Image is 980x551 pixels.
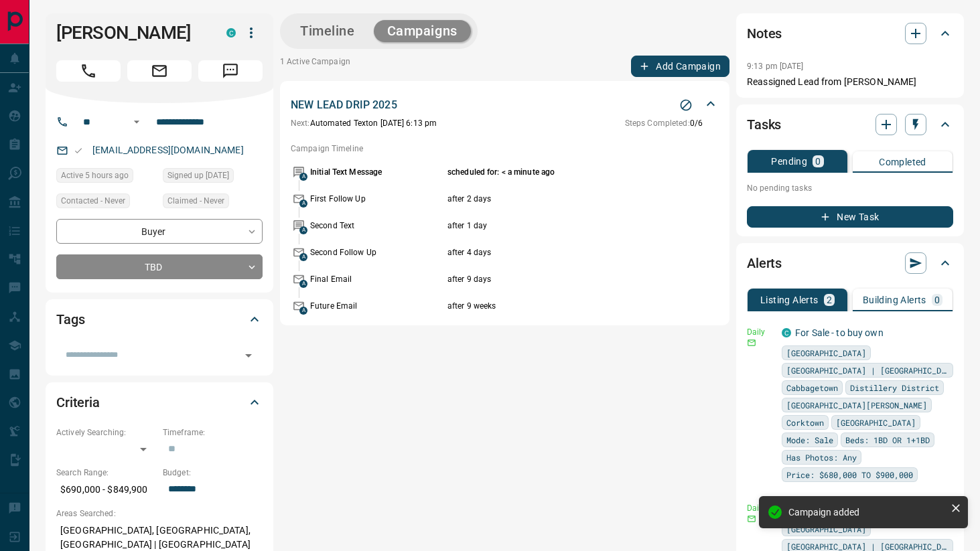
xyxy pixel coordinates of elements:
div: Criteria [56,386,263,418]
button: Timeline [287,20,368,42]
h2: Alerts [747,252,782,274]
span: Cabbagetown [786,381,838,394]
p: Automated Text on [DATE] 6:13 pm [291,117,437,129]
p: Second Follow Up [310,246,444,258]
p: Pending [771,157,807,166]
p: 0 [934,295,940,305]
div: NEW LEAD DRIP 2025Stop CampaignNext:Automated Texton [DATE] 6:13 pmSteps Completed:0/6 [291,94,719,132]
p: Reassigned Lead from [PERSON_NAME] [747,75,953,89]
p: Daily [747,502,774,514]
p: Building Alerts [863,295,926,305]
p: after 4 days [447,246,671,258]
button: New Task [747,206,953,228]
div: Campaign added [788,507,945,518]
p: Search Range: [56,467,156,479]
p: Budget: [163,467,263,479]
span: Email [127,60,192,82]
span: [GEOGRAPHIC_DATA][PERSON_NAME] [786,398,927,412]
span: [GEOGRAPHIC_DATA] [836,416,916,429]
p: 0 [815,157,821,166]
p: Future Email [310,300,444,312]
div: Notes [747,17,953,50]
p: Areas Searched: [56,507,263,520]
span: Price: $680,000 TO $900,000 [786,468,913,481]
p: 2 [827,295,832,305]
div: condos.ca [226,28,236,37]
span: Mode: Sale [786,433,833,447]
span: A [299,307,307,315]
p: after 9 days [447,273,671,285]
div: TBD [56,254,263,279]
span: [GEOGRAPHIC_DATA] [786,346,866,360]
span: Corktown [786,416,824,429]
svg: Email [747,514,756,524]
p: 0 / 6 [625,117,703,129]
p: Completed [879,157,926,167]
span: Has Photos: Any [786,451,857,464]
p: Listing Alerts [760,295,819,305]
svg: Email [747,338,756,347]
p: after 2 days [447,193,671,205]
span: A [299,280,307,288]
span: Message [198,60,263,82]
h2: Tags [56,309,84,330]
p: $690,000 - $849,900 [56,479,156,501]
span: A [299,173,307,181]
div: Tags [56,303,263,335]
span: Claimed - Never [167,194,224,208]
div: Buyer [56,219,263,244]
span: A [299,226,307,234]
span: [GEOGRAPHIC_DATA] | [GEOGRAPHIC_DATA] [786,364,949,377]
div: Tasks [747,108,953,141]
h2: Notes [747,23,782,44]
span: A [299,253,307,261]
span: Contacted - Never [61,194,125,208]
h2: Tasks [747,114,781,135]
span: A [299,200,307,208]
p: after 9 weeks [447,300,671,312]
span: Call [56,60,121,82]
p: Timeframe: [163,426,263,439]
span: Distillery District [850,381,939,394]
span: Active 5 hours ago [61,169,129,182]
svg: Email Valid [74,146,83,155]
span: Signed up [DATE] [167,169,229,182]
span: Beds: 1BD OR 1+1BD [845,433,930,447]
button: Stop Campaign [676,95,696,115]
p: after 1 day [447,220,671,232]
button: Open [239,346,258,365]
p: Second Text [310,220,444,232]
p: scheduled for: < a minute ago [447,166,671,178]
p: Initial Text Message [310,166,444,178]
h2: Criteria [56,392,100,413]
div: Alerts [747,247,953,279]
button: Add Campaign [631,56,729,77]
p: Actively Searching: [56,426,156,439]
div: Tue Oct 14 2025 [56,168,156,187]
a: For Sale - to buy own [795,327,884,338]
p: First Follow Up [310,193,444,205]
div: condos.ca [782,328,791,337]
p: Daily [747,326,774,338]
span: Next: [291,119,310,128]
a: [EMAIL_ADDRESS][DOMAIN_NAME] [92,145,244,155]
span: Steps Completed: [625,119,690,128]
p: NEW LEAD DRIP 2025 [291,97,397,113]
p: Final Email [310,273,444,285]
p: 9:13 pm [DATE] [747,62,804,71]
button: Campaigns [374,20,471,42]
button: Open [129,114,145,130]
p: No pending tasks [747,178,953,198]
p: Campaign Timeline [291,143,719,155]
p: 1 Active Campaign [280,56,350,77]
div: Wed May 01 2013 [163,168,263,187]
h1: [PERSON_NAME] [56,22,206,44]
